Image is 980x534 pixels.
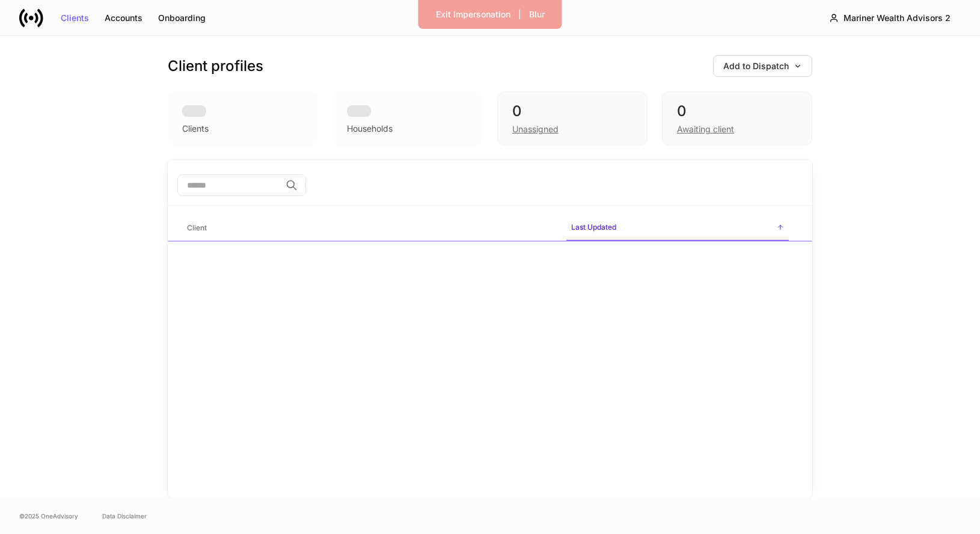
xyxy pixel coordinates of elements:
div: Accounts [105,14,142,22]
h3: Client profiles [168,57,263,76]
span: Client [182,216,557,241]
div: Blur [529,10,545,19]
button: Clients [53,8,97,28]
button: Onboarding [150,8,213,28]
button: Exit Impersonation [428,5,518,24]
div: Awaiting client [677,123,734,135]
span: © 2025 OneAdvisory [19,511,78,521]
div: Add to Dispatch [723,62,802,70]
div: Mariner Wealth Advisors 2 [844,14,951,22]
button: Mariner Wealth Advisors 2 [819,7,961,29]
div: Clients [182,123,209,135]
button: Blur [521,5,553,24]
div: Unassigned [512,123,559,135]
h6: Last Updated [571,221,616,233]
div: 0Awaiting client [662,91,812,146]
div: Households [347,123,393,135]
h6: Client [187,222,207,233]
div: Exit Impersonation [436,10,510,19]
div: 0Unassigned [497,91,648,146]
div: Onboarding [158,14,206,22]
button: Accounts [97,8,150,28]
div: Clients [61,14,89,22]
button: Add to Dispatch [713,55,812,77]
div: 0 [677,102,797,121]
span: Last Updated [566,215,789,241]
div: 0 [512,102,632,121]
a: Data Disclaimer [102,511,147,521]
